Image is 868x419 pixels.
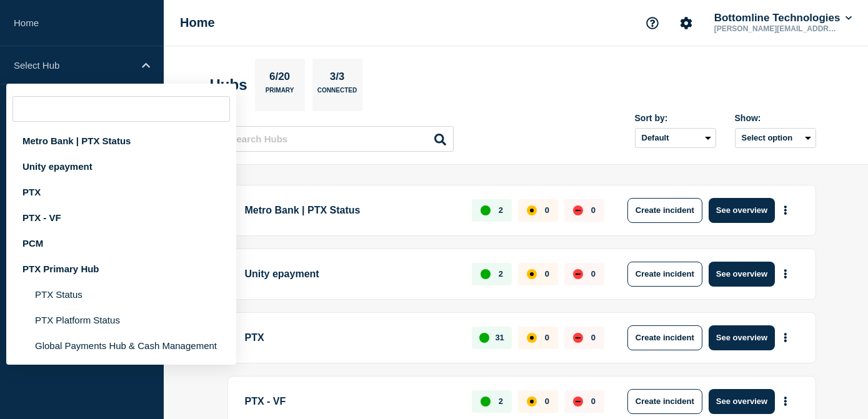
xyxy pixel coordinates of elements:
div: up [479,333,489,343]
p: Metro Bank | PTX Status [245,198,458,223]
button: Create incident [627,389,702,414]
p: [PERSON_NAME][EMAIL_ADDRESS][PERSON_NAME][DOMAIN_NAME] [712,24,842,33]
div: PCM [6,230,236,256]
p: 0 [545,397,549,406]
li: PTX Status [6,282,236,307]
p: 2 [499,269,503,279]
p: 3/3 [325,71,349,87]
div: Sort by: [635,113,716,123]
button: Support [639,10,666,36]
p: 0 [545,333,549,342]
button: See overview [709,325,775,350]
button: Account settings [673,10,699,36]
p: Select Hub [14,60,134,71]
div: PTX Primary Hub [6,256,236,282]
p: 2 [499,397,503,406]
button: More actions [777,390,794,413]
button: Select option [735,128,816,148]
p: 31 [495,333,504,342]
button: Create incident [627,325,702,350]
button: More actions [777,199,794,222]
button: Create incident [627,262,702,287]
button: More actions [777,326,794,349]
div: Unity epayment [6,154,236,179]
div: affected [527,269,537,279]
input: Search Hubs [216,126,454,152]
p: 0 [591,205,596,215]
button: Bottomline Technologies [712,12,854,24]
li: PTX Platform Status [6,307,236,333]
div: Show: [735,113,816,123]
p: Primary [266,87,294,100]
p: 0 [591,333,596,342]
div: PTX - VF [6,205,236,230]
div: Metro Bank | PTX Status [6,128,236,154]
div: affected [527,205,537,215]
p: Unity epayment [245,262,458,287]
div: affected [527,333,537,343]
p: PTX [245,325,458,350]
div: up [481,397,491,407]
div: down [573,397,583,407]
p: Connected [317,87,357,100]
p: 6/20 [264,71,294,87]
div: affected [527,397,537,407]
div: PTX [6,179,236,205]
p: 0 [545,269,549,279]
button: See overview [709,262,775,287]
h1: Home [180,16,215,30]
div: down [573,333,583,343]
div: down [573,269,583,279]
div: up [481,205,491,215]
button: Create incident [627,198,702,223]
button: See overview [709,389,775,414]
p: 0 [591,397,596,406]
select: Sort by [635,128,716,148]
p: 0 [591,269,596,279]
li: Global Payments Hub & Cash Management [6,333,236,358]
p: PTX - VF [245,389,458,414]
button: More actions [777,262,794,285]
p: 2 [499,205,503,215]
h2: Hubs [210,76,247,94]
div: down [573,205,583,215]
button: See overview [709,198,775,223]
div: up [481,269,491,279]
p: 0 [545,205,549,215]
